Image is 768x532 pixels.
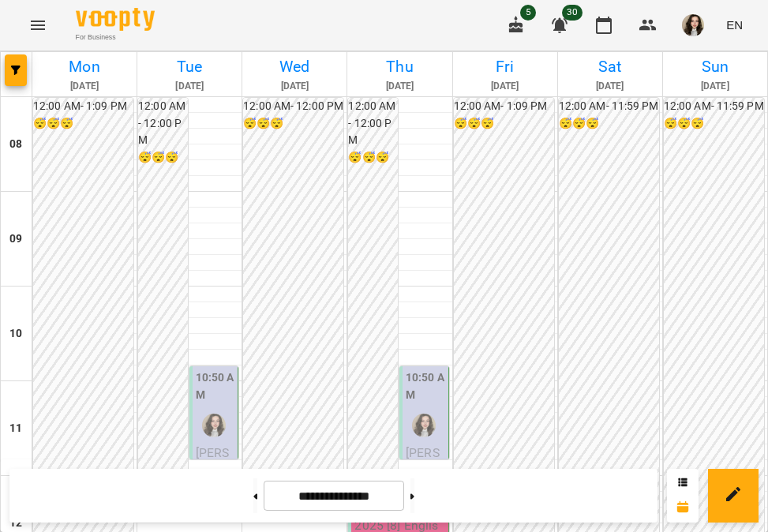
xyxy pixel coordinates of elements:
[665,79,765,94] h6: [DATE]
[9,230,22,248] h6: 09
[243,115,343,133] h6: 😴😴😴
[76,32,155,43] span: For Business
[350,79,449,94] h6: [DATE]
[138,98,188,149] h6: 12:00 AM - 12:00 PM
[560,79,660,94] h6: [DATE]
[559,115,659,133] h6: 😴😴😴
[664,98,764,115] h6: 12:00 AM - 11:59 PM
[35,79,134,94] h6: [DATE]
[138,149,188,167] h6: 😴😴😴
[19,6,57,44] button: Menu
[406,445,440,497] span: [PERSON_NAME]
[720,10,749,39] button: EN
[140,54,239,79] h6: Tue
[9,136,22,153] h6: 08
[562,5,583,21] span: 30
[33,115,133,133] h6: 😴😴😴
[560,54,660,79] h6: Sat
[454,115,554,133] h6: 😴😴😴
[140,79,239,94] h6: [DATE]
[406,369,445,403] label: 10:50 AM
[412,414,436,437] img: Вікторія Корнейко (а)
[454,98,554,115] h6: 12:00 AM - 1:09 PM
[455,54,555,79] h6: Fri
[665,54,765,79] h6: Sun
[243,98,343,115] h6: 12:00 AM - 12:00 PM
[196,369,235,403] label: 10:50 AM
[245,54,344,79] h6: Wed
[245,79,344,94] h6: [DATE]
[726,17,743,33] span: EN
[33,98,133,115] h6: 12:00 AM - 1:09 PM
[520,5,536,21] span: 5
[559,98,659,115] h6: 12:00 AM - 11:59 PM
[455,79,555,94] h6: [DATE]
[9,325,22,343] h6: 10
[196,445,230,497] span: [PERSON_NAME]
[76,8,155,31] img: Voopty Logo
[9,420,22,437] h6: 11
[682,14,704,36] img: ebd0ea8fb81319dcbaacf11cd4698c16.JPG
[348,149,398,167] h6: 😴😴😴
[348,98,398,149] h6: 12:00 AM - 12:00 PM
[350,54,449,79] h6: Thu
[35,54,134,79] h6: Mon
[664,115,764,133] h6: 😴😴😴
[202,414,226,437] img: Вікторія Корнейко (а)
